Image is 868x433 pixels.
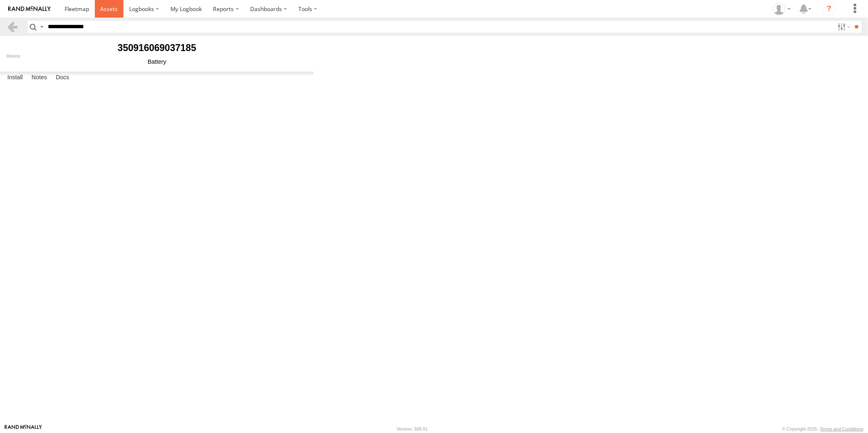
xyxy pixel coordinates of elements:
div: Battery [7,58,307,65]
a: Back to previous Page [7,21,18,33]
img: rand-logo.svg [8,6,51,12]
label: Search Filter Options [834,21,852,33]
div: Device [7,54,307,58]
div: Version: 309.01 [397,426,428,431]
i: ? [823,2,836,16]
label: Notes [27,72,51,83]
a: Visit our Website [4,425,42,433]
label: Search Query [38,21,45,33]
label: Install [3,72,27,83]
a: Terms and Conditions [820,426,864,431]
label: Docs [51,72,73,83]
b: 350916069037185 [118,42,196,53]
div: Zarni Lwin [770,3,794,15]
div: © Copyright 2025 - [782,426,864,431]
